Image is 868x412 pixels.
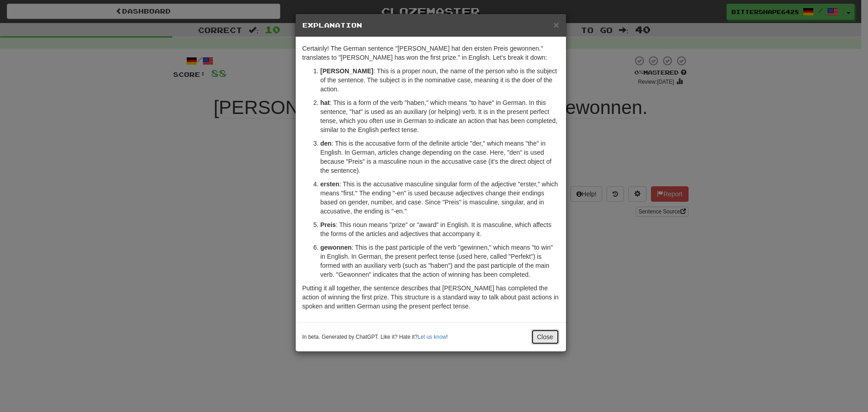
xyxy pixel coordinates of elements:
strong: [PERSON_NAME] [321,67,373,75]
p: : This is the accusative masculine singular form of the adjective "erster," which means "first." ... [321,180,559,216]
p: Putting it all together, the sentence describes that [PERSON_NAME] has completed the action of wi... [302,284,559,311]
span: × [553,19,559,30]
strong: den [321,140,332,147]
strong: Preis [321,221,336,228]
p: Certainly! The German sentence "[PERSON_NAME] hat den ersten Preis gewonnen." translates to "[PER... [302,44,559,62]
p: : This is the past participle of the verb "gewinnen," which means "to win" in English. In German,... [321,243,559,279]
strong: gewonnen [321,244,352,251]
p: : This is a form of the verb "haben," which means "to have" in German. In this sentence, "hat" is... [321,98,559,134]
h5: Explanation [302,21,559,30]
strong: ersten [321,180,340,188]
small: In beta. Generated by ChatGPT. Like it? Hate it? ! [302,333,448,341]
p: : This noun means "prize" or "award" in English. It is masculine, which affects the forms of the ... [321,220,559,238]
p: : This is the accusative form of the definite article "der," which means "the" in English. In Ger... [321,139,559,175]
p: : This is a proper noun, the name of the person who is the subject of the sentence. The subject i... [321,66,559,94]
button: Close [553,20,559,29]
strong: hat [321,99,330,106]
button: Close [531,329,559,345]
a: Let us know [418,334,446,340]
